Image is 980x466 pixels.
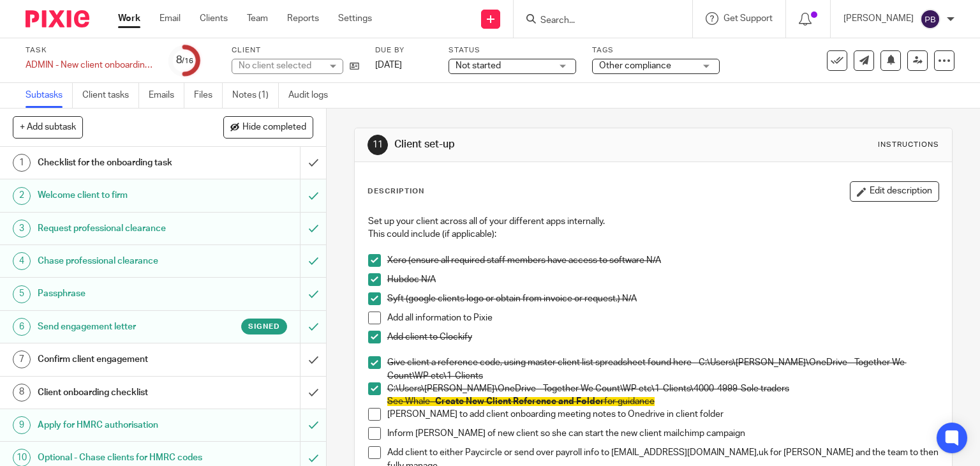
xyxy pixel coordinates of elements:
[13,252,31,270] div: 4
[38,416,204,435] h1: Apply for HMRC authorisation
[13,116,83,138] button: + Add subtask
[194,83,223,108] a: Files
[539,15,654,27] input: Search
[242,123,306,133] span: Hide completed
[878,140,939,150] div: Instructions
[592,45,720,56] label: Tags
[38,186,204,205] h1: Welcome client to firm
[160,12,181,25] a: Email
[38,153,204,172] h1: Checklist for the onboarding task
[13,285,31,303] div: 5
[375,45,433,56] label: Due by
[239,59,322,72] div: No client selected
[149,83,184,108] a: Emails
[13,154,31,172] div: 1
[176,53,193,68] div: 8
[13,350,31,368] div: 7
[599,61,671,70] span: Other compliance
[26,83,73,108] a: Subtasks
[38,252,204,271] h1: Chase professional clearance
[13,187,31,205] div: 2
[232,83,279,108] a: Notes (1)
[387,427,939,440] p: Inform [PERSON_NAME] of new client so she can start the new client mailchimp campaign
[38,219,204,238] h1: Request professional clearance
[38,383,204,402] h1: Client onboarding checklist
[435,397,604,406] span: Create New Client Reference and Folder
[247,12,268,25] a: Team
[38,284,204,303] h1: Passphrase
[223,116,313,138] button: Hide completed
[724,14,773,23] span: Get Support
[13,220,31,237] div: 3
[287,12,319,25] a: Reports
[456,61,501,70] span: Not started
[368,215,939,228] p: Set up your client across all of your different apps internally.
[394,138,680,151] h1: Client set-up
[604,397,655,406] span: for guidance
[449,45,576,56] label: Status
[387,397,435,406] span: See Whale -
[367,135,388,155] div: 11
[13,416,31,434] div: 9
[82,83,139,108] a: Client tasks
[387,273,939,286] p: Hubdoc N/A
[387,292,939,305] p: Syft (google clients logo or obtain from invoice or request.) N/A
[387,254,939,267] p: Xero (ensure all required staff members have access to software N/A
[387,382,939,395] p: C:\Users\[PERSON_NAME]\OneDrive - Together We Count\WP etc\1-Clients\4000-4999-Sole traders
[13,384,31,402] div: 8
[13,318,31,336] div: 6
[232,45,359,56] label: Client
[288,83,338,108] a: Audit logs
[26,45,153,56] label: Task
[118,12,140,25] a: Work
[387,312,939,324] p: Add all information to Pixie
[26,59,153,71] div: ADMIN - New client onboarding - Sole traders and tax returns
[26,10,89,27] img: Pixie
[182,57,193,64] small: /16
[38,317,204,336] h1: Send engagement letter
[843,12,914,25] p: [PERSON_NAME]
[920,9,940,29] img: svg%3E
[200,12,228,25] a: Clients
[367,186,424,197] p: Description
[850,181,939,202] button: Edit description
[387,331,939,343] p: Add client to Clockify
[368,228,939,241] p: This could include (if applicable):
[338,12,372,25] a: Settings
[248,321,280,332] span: Signed
[38,350,204,369] h1: Confirm client engagement
[375,61,402,70] span: [DATE]
[387,408,939,421] p: [PERSON_NAME] to add client onboarding meeting notes to Onedrive in client folder
[387,356,939,382] p: Give client a reference code, using master client list spreadsheet found here - C:\Users\[PERSON_...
